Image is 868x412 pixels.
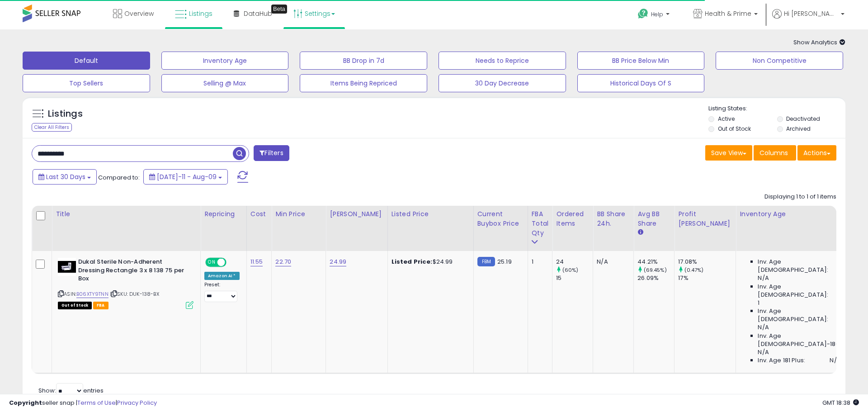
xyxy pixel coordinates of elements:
a: Privacy Policy [117,398,157,407]
span: N/A [758,274,769,282]
div: Profit [PERSON_NAME] [678,209,732,228]
a: 11.55 [250,257,263,266]
span: 25.19 [497,257,512,266]
span: Inv. Age [DEMOGRAPHIC_DATA]: [758,258,840,274]
span: N/A [830,356,840,365]
span: Help [651,10,663,18]
span: Inv. Age 181 Plus: [758,356,805,365]
span: [DATE]-11 - Aug-09 [157,172,217,181]
div: Repricing [204,209,243,219]
div: Avg BB Share [637,209,670,228]
span: ON [206,259,217,266]
span: Inv. Age [DEMOGRAPHIC_DATA]-180: [758,332,840,348]
span: N/A [758,323,769,331]
div: 1 [532,258,546,266]
div: Tooltip anchor [271,5,287,14]
span: Inv. Age [DEMOGRAPHIC_DATA]: [758,283,840,299]
span: Show Analytics [793,38,845,47]
div: N/A [597,258,627,266]
span: Hi [PERSON_NAME] [784,9,838,18]
button: [DATE]-11 - Aug-09 [143,169,228,185]
a: Help [631,1,679,29]
button: Last 30 Days [33,169,97,185]
div: Ordered Items [556,209,589,228]
div: 17.08% [678,258,736,266]
a: Terms of Use [77,398,116,407]
b: Dukal Sterile Non-Adherent Dressing Rectangle 3 x 8 138 75 per Box [78,258,188,285]
h5: Listings [48,108,83,120]
strong: Copyright [9,398,42,407]
span: Inv. Age [DEMOGRAPHIC_DATA]: [758,307,840,323]
button: BB Drop in 7d [300,52,427,70]
button: Top Sellers [23,74,150,92]
button: 30 Day Decrease [439,74,566,92]
div: Inventory Age [740,209,844,219]
div: Amazon AI * [204,272,240,280]
button: Historical Days Of S [577,74,705,92]
button: Inventory Age [161,52,289,70]
span: Listings [189,9,212,18]
span: All listings that are currently out of stock and unavailable for purchase on Amazon [58,302,92,309]
small: (0.47%) [684,266,704,274]
img: 31UyoUMtYoL._SL40_.jpg [58,258,76,276]
span: Overview [124,9,154,18]
span: Columns [759,148,788,157]
small: FBM [477,257,495,266]
span: | SKU: DUK-138-BX [110,290,159,298]
div: 44.21% [637,258,674,266]
button: Non Competitive [716,52,843,70]
label: Active [718,115,735,123]
button: Filters [254,145,289,161]
span: DataHub [244,9,272,18]
div: seller snap | | [9,399,157,407]
div: Listed Price [392,209,470,219]
div: Displaying 1 to 1 of 1 items [764,193,836,201]
p: Listing States: [708,104,845,113]
a: 24.99 [330,257,346,266]
button: Selling @ Max [161,74,289,92]
button: Save View [705,145,752,161]
div: Min Price [275,209,322,219]
div: 15 [556,274,593,282]
a: 22.70 [275,257,291,266]
button: BB Price Below Min [577,52,705,70]
button: Items Being Repriced [300,74,427,92]
div: $24.99 [392,258,467,266]
span: 2025-09-9 18:38 GMT [822,398,859,407]
span: OFF [225,259,240,266]
div: ASIN: [58,258,193,308]
span: Compared to: [98,173,140,182]
div: 17% [678,274,736,282]
a: Hi [PERSON_NAME] [772,9,844,29]
span: Health & Prime [705,9,751,18]
div: FBA Total Qty [532,209,549,238]
div: 26.09% [637,274,674,282]
button: Needs to Reprice [439,52,566,70]
div: Current Buybox Price [477,209,524,228]
div: BB Share 24h. [597,209,630,228]
div: 24 [556,258,593,266]
div: Clear All Filters [32,123,72,132]
small: (60%) [562,266,579,274]
label: Out of Stock [718,125,751,133]
a: B06XTY9TNN [76,290,108,298]
div: [PERSON_NAME] [330,209,383,219]
button: Default [23,52,150,70]
small: (69.45%) [644,266,667,274]
div: Preset: [204,282,240,302]
span: 1 [758,299,759,307]
small: Avg BB Share. [637,228,643,237]
b: Listed Price: [392,257,433,266]
button: Columns [754,145,796,161]
div: Cost [250,209,268,219]
span: Last 30 Days [46,172,85,181]
div: Title [56,209,197,219]
label: Deactivated [786,115,820,123]
span: FBA [93,302,108,309]
span: N/A [758,348,769,356]
button: Actions [797,145,836,161]
label: Archived [786,125,811,133]
i: Get Help [637,8,649,19]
